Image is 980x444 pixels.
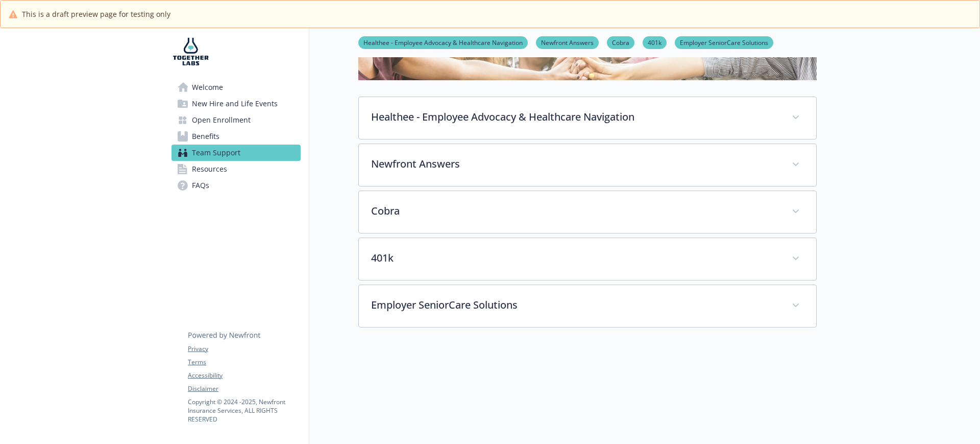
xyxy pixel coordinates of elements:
[371,156,779,172] p: Newfront Answers
[171,96,301,112] a: New Hire and Life Events
[359,285,816,327] div: Employer SeniorCare Solutions
[359,238,816,280] div: 401k
[359,144,816,186] div: Newfront Answers
[371,109,779,125] p: Healthee - Employee Advocacy & Healthcare Navigation
[192,177,209,194] span: FAQs
[171,79,301,96] a: Welcome
[188,358,300,367] a: Terms
[371,297,779,313] p: Employer SeniorCare Solutions
[359,191,816,233] div: Cobra
[188,371,300,380] a: Accessibility
[22,9,170,19] span: This is a draft preview page for testing only
[192,161,227,177] span: Resources
[359,97,816,139] div: Healthee - Employee Advocacy & Healthcare Navigation
[371,250,779,266] p: 401k
[192,112,251,128] span: Open Enrollment
[607,37,634,47] a: Cobra
[188,398,300,424] p: Copyright © 2024 - 2025 , Newfront Insurance Services, ALL RIGHTS RESERVED
[192,145,240,161] span: Team Support
[171,145,301,161] a: Team Support
[171,177,301,194] a: FAQs
[643,37,667,47] a: 401k
[536,37,599,47] a: Newfront Answers
[192,79,223,96] span: Welcome
[675,37,773,47] a: Employer SeniorCare Solutions
[171,112,301,128] a: Open Enrollment
[171,128,301,145] a: Benefits
[192,96,278,112] span: New Hire and Life Events
[188,384,300,393] a: Disclaimer
[171,161,301,177] a: Resources
[358,37,528,47] a: Healthee - Employee Advocacy & Healthcare Navigation
[188,344,300,354] a: Privacy
[192,128,219,145] span: Benefits
[371,203,779,219] p: Cobra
